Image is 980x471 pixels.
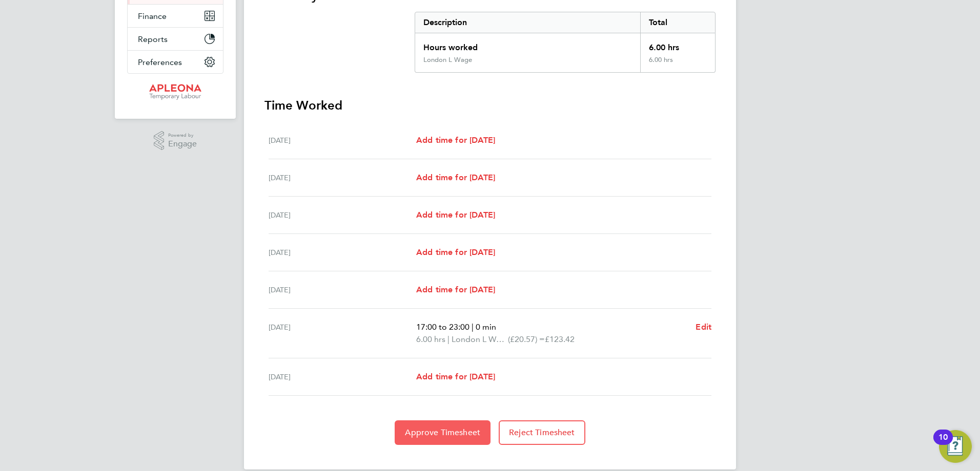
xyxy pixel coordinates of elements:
[395,420,491,445] button: Approve Timesheet
[269,284,416,296] div: [DATE]
[416,247,495,257] span: Add time for [DATE]
[499,420,585,445] button: Reject Timesheet
[416,135,495,145] span: Add time for [DATE]
[472,322,474,332] span: |
[138,11,167,21] span: Finance
[138,34,168,44] span: Reports
[416,210,495,220] span: Add time for [DATE]
[939,430,972,463] button: Open Resource Center, 10 new notifications
[416,371,495,383] a: Add time for [DATE]
[447,334,450,344] span: |
[416,172,495,184] a: Add time for [DATE]
[269,321,416,346] div: [DATE]
[168,131,197,140] span: Powered by
[416,134,495,146] a: Add time for [DATE]
[416,372,495,381] span: Add time for [DATE]
[423,56,472,64] div: London L Wage
[269,209,416,221] div: [DATE]
[938,437,948,451] div: 10
[696,321,711,333] a: Edit
[149,84,201,100] img: apleona-logo-retina.png
[416,209,495,221] a: Add time for [DATE]
[416,246,495,259] a: Add time for [DATE]
[128,51,223,73] button: Preferences
[545,334,575,344] span: £123.42
[127,84,223,100] a: Go to home page
[415,33,640,56] div: Hours worked
[640,12,715,33] div: Total
[269,134,416,146] div: [DATE]
[640,56,715,72] div: 6.00 hrs
[269,172,416,184] div: [DATE]
[269,371,416,383] div: [DATE]
[128,28,223,50] button: Reports
[696,322,711,332] span: Edit
[509,427,575,438] span: Reject Timesheet
[154,131,197,151] a: Powered byEngage
[416,322,469,332] span: 17:00 to 23:00
[415,12,716,73] div: Summary
[269,246,416,259] div: [DATE]
[640,33,715,56] div: 6.00 hrs
[416,285,495,294] span: Add time for [DATE]
[405,427,480,438] span: Approve Timesheet
[416,334,445,344] span: 6.00 hrs
[128,5,223,27] button: Finance
[416,173,495,182] span: Add time for [DATE]
[452,333,508,346] span: London L Wage
[138,57,182,67] span: Preferences
[415,12,640,33] div: Description
[416,284,495,296] a: Add time for [DATE]
[476,322,496,332] span: 0 min
[168,140,197,148] span: Engage
[264,97,716,114] h3: Time Worked
[508,334,545,344] span: (£20.57) =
